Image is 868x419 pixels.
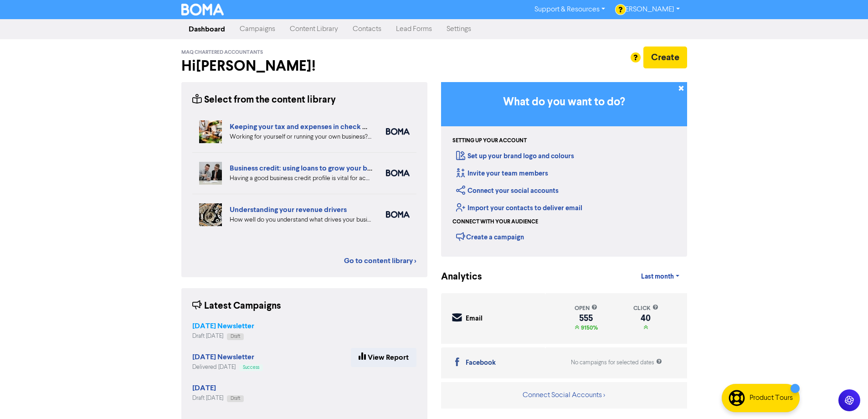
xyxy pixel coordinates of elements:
[231,334,240,339] span: Draft
[230,122,455,131] a: Keeping your tax and expenses in check when you are self-employed
[192,354,254,361] a: [DATE] Newsletter
[345,20,389,38] a: Contacts
[455,96,673,109] h3: What do you want to do?
[192,323,254,330] a: [DATE] Newsletter
[386,211,410,218] img: boma_accounting
[344,255,416,266] a: Go to content library >
[192,332,254,341] div: Draft [DATE]
[232,20,282,38] a: Campaigns
[231,396,240,401] span: Draft
[633,315,658,322] div: 40
[230,215,372,225] div: How well do you understand what drives your business revenue? We can help you review your numbers...
[456,230,524,243] div: Create a campaign
[192,93,336,107] div: Select from the content library
[192,363,263,372] div: Delivered [DATE]
[389,20,439,38] a: Lead Forms
[181,20,232,38] a: Dashboard
[441,82,687,257] div: Getting Started in BOMA
[466,314,483,324] div: Email
[641,273,674,281] span: Last month
[230,174,372,183] div: Having a good business credit profile is vital for accessing routes to funding. We look at six di...
[456,169,548,178] a: Invite your team members
[351,348,416,367] a: View Report
[612,2,687,17] a: [PERSON_NAME]
[192,321,254,331] strong: [DATE] Newsletter
[527,2,612,17] a: Support & Resources
[441,270,471,284] div: Analytics
[192,394,244,403] div: Draft [DATE]
[243,365,259,370] span: Success
[456,152,574,160] a: Set up your brand logo and colours
[282,20,345,38] a: Content Library
[192,299,281,313] div: Latest Campaigns
[192,385,216,392] a: [DATE]
[575,304,598,313] div: open
[452,137,527,145] div: Setting up your account
[633,304,658,313] div: click
[634,268,687,286] a: Last month
[386,170,410,176] img: boma
[571,358,662,367] div: No campaigns for selected dates
[181,57,427,75] h2: Hi [PERSON_NAME] !
[192,352,254,362] strong: [DATE] Newsletter
[456,204,582,212] a: Import your contacts to deliver email
[439,20,478,38] a: Settings
[456,186,559,195] a: Connect your social accounts
[643,47,687,68] button: Create
[230,164,391,173] a: Business credit: using loans to grow your business
[575,315,598,322] div: 555
[230,132,372,142] div: Working for yourself or running your own business? Setup robust systems for expenses & tax requir...
[181,4,224,16] img: BOMA Logo
[466,358,496,368] div: Facebook
[579,324,598,331] span: 9150%
[181,49,263,56] span: MAQ Chartered Accountants
[754,321,868,419] iframe: Chat Widget
[522,389,606,401] button: Connect Social Accounts >
[192,383,216,393] strong: [DATE]
[452,218,538,226] div: Connect with your audience
[230,205,347,214] a: Understanding your revenue drivers
[386,128,410,135] img: boma_accounting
